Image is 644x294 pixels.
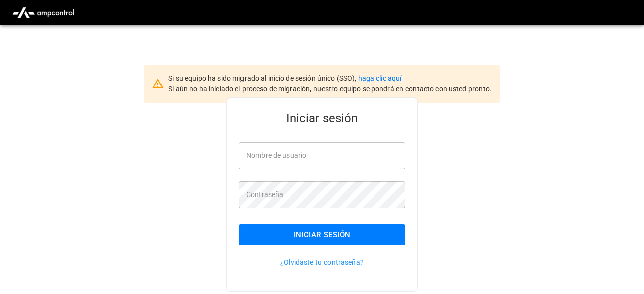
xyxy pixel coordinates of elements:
[239,224,405,245] button: Iniciar sesión
[358,74,402,82] a: haga clic aquí
[8,3,78,22] img: ampcontrol.io logo
[168,74,358,82] span: Si su equipo ha sido migrado al inicio de sesión único (SSO),
[168,85,492,93] span: Si aún no ha iniciado el proceso de migración, nuestro equipo se pondrá en contacto con usted pro...
[239,110,405,126] h5: Iniciar sesión
[239,257,405,267] p: ¿Olvidaste tu contraseña?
